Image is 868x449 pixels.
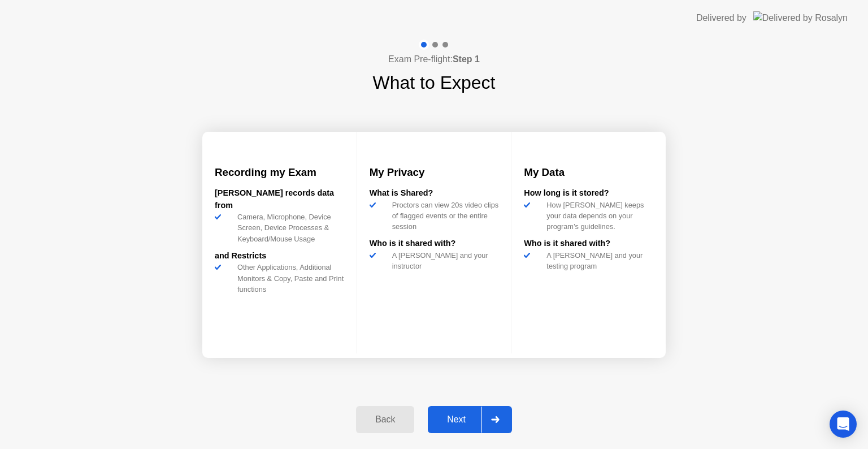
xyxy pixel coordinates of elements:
[388,200,499,232] div: Proctors can view 20s video clips of flagged events or the entire session
[753,11,848,24] img: Delivered by Rosalyn
[431,415,481,425] div: Next
[388,53,480,66] h4: Exam Pre-flight:
[524,165,653,180] h3: My Data
[370,165,499,180] h3: My Privacy
[233,211,344,244] div: Camera, Microphone, Device Screen, Device Processes & Keyboard/Mouse Usage
[524,238,653,250] div: Who is it shared with?
[453,54,480,64] b: Step 1
[370,187,499,200] div: What is Shared?
[215,187,344,211] div: [PERSON_NAME] records data from
[373,69,496,96] h1: What to Expect
[388,250,499,271] div: A [PERSON_NAME] and your instructor
[370,238,499,250] div: Who is it shared with?
[696,11,747,25] div: Delivered by
[428,406,512,433] button: Next
[356,406,414,433] button: Back
[542,250,653,271] div: A [PERSON_NAME] and your testing program
[215,165,344,180] h3: Recording my Exam
[359,415,411,425] div: Back
[830,411,857,438] div: Open Intercom Messenger
[215,250,344,262] div: and Restricts
[542,200,653,232] div: How [PERSON_NAME] keeps your data depends on your program’s guidelines.
[524,187,653,200] div: How long is it stored?
[233,262,344,295] div: Other Applications, Additional Monitors & Copy, Paste and Print functions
